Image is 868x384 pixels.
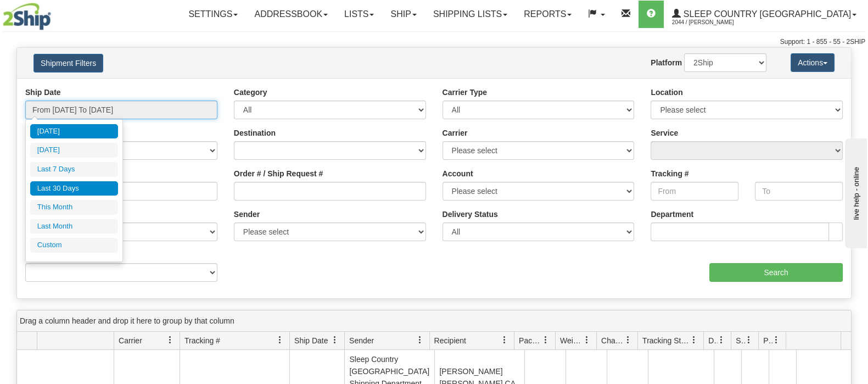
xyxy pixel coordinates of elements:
a: Charge filter column settings [619,331,637,349]
span: 2044 / [PERSON_NAME] [672,17,754,28]
a: Weight filter column settings [578,331,596,349]
a: Addressbook [246,1,336,28]
button: Actions [791,53,835,72]
span: Tracking Status [642,335,690,346]
li: Last 30 Days [30,181,118,196]
label: Category [234,87,267,98]
li: Last 7 Days [30,162,118,177]
div: Support: 1 - 855 - 55 - 2SHIP [3,37,865,47]
button: Shipment Filters [33,54,103,73]
a: Shipment Issues filter column settings [740,331,758,349]
label: Delivery Status [443,209,498,220]
span: Sender [349,335,374,346]
li: [DATE] [30,143,118,158]
div: live help - online [8,9,102,18]
a: Pickup Status filter column settings [767,331,786,349]
a: Ship [382,1,424,28]
label: Location [651,87,682,98]
span: Recipient [434,335,466,346]
li: This Month [30,200,118,215]
input: To [755,182,843,201]
a: Sender filter column settings [411,331,429,349]
input: Search [709,263,843,282]
label: Account [443,168,473,179]
label: Ship Date [25,87,61,98]
a: Settings [180,1,246,28]
label: Service [651,127,678,138]
a: Packages filter column settings [536,331,555,349]
span: Sleep Country [GEOGRAPHIC_DATA] [681,9,851,19]
span: Ship Date [294,335,328,346]
span: Packages [519,335,542,346]
a: Recipient filter column settings [495,331,514,349]
a: Reports [516,1,580,28]
a: Ship Date filter column settings [326,331,344,349]
label: Sender [234,209,260,220]
a: Delivery Status filter column settings [712,331,731,349]
span: Delivery Status [708,335,718,346]
span: Weight [560,335,583,346]
iframe: chat widget [843,136,867,248]
a: Shipping lists [425,1,516,28]
label: Carrier [443,127,468,138]
label: Destination [234,127,276,138]
li: Custom [30,238,118,253]
a: Tracking Status filter column settings [685,331,703,349]
a: Carrier filter column settings [161,331,180,349]
div: grid grouping header [17,310,851,332]
label: Department [651,209,693,220]
label: Platform [651,57,682,68]
a: Lists [336,1,382,28]
label: Tracking # [651,168,688,179]
a: Sleep Country [GEOGRAPHIC_DATA] 2044 / [PERSON_NAME] [664,1,865,28]
input: From [651,182,738,201]
span: Pickup Status [763,335,772,346]
label: Order # / Ship Request # [234,168,323,179]
span: Shipment Issues [736,335,745,346]
span: Carrier [119,335,142,346]
label: Carrier Type [443,87,487,98]
li: Last Month [30,219,118,234]
span: Tracking # [184,335,220,346]
li: [DATE] [30,124,118,139]
span: Charge [601,335,624,346]
a: Tracking # filter column settings [271,331,289,349]
img: logo2044.jpg [3,3,51,30]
